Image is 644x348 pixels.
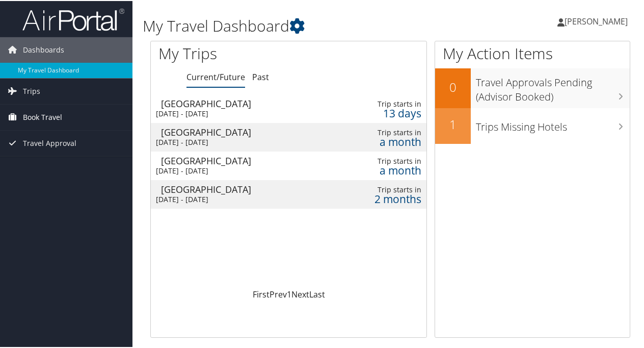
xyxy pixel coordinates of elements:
[359,127,421,136] div: Trip starts in
[291,288,309,299] a: Next
[309,288,325,299] a: Last
[186,70,245,82] a: Current/Future
[252,70,269,82] a: Past
[270,288,287,299] a: Prev
[23,78,40,103] span: Trips
[359,136,421,145] div: a month
[359,184,421,193] div: Trip starts in
[359,193,421,203] div: 2 months
[435,107,630,143] a: 1Trips Missing Hotels
[359,108,421,117] div: 13 days
[557,5,638,36] a: [PERSON_NAME]
[476,114,630,133] h3: Trips Missing Hotels
[359,156,421,165] div: Trip starts in
[156,108,323,117] div: [DATE] - [DATE]
[435,67,630,107] a: 0Travel Approvals Pending (Advisor Booked)
[435,115,471,132] h2: 1
[23,104,62,129] span: Book Travel
[22,7,124,31] img: airportal-logo.png
[253,288,270,299] a: First
[161,184,328,193] div: [GEOGRAPHIC_DATA]
[161,98,328,107] div: [GEOGRAPHIC_DATA]
[143,14,473,36] h1: My Travel Dashboard
[476,69,630,103] h3: Travel Approvals Pending (Advisor Booked)
[156,194,323,203] div: [DATE] - [DATE]
[359,98,421,108] div: Trip starts in
[565,15,628,26] span: [PERSON_NAME]
[287,288,291,299] a: 1
[435,42,630,63] h1: My Action Items
[23,130,76,155] span: Travel Approval
[156,165,323,175] div: [DATE] - [DATE]
[161,155,328,164] div: [GEOGRAPHIC_DATA]
[23,36,64,62] span: Dashboards
[161,127,328,136] div: [GEOGRAPHIC_DATA]
[156,137,323,146] div: [DATE] - [DATE]
[158,42,304,63] h1: My Trips
[359,165,421,174] div: a month
[435,78,471,95] h2: 0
